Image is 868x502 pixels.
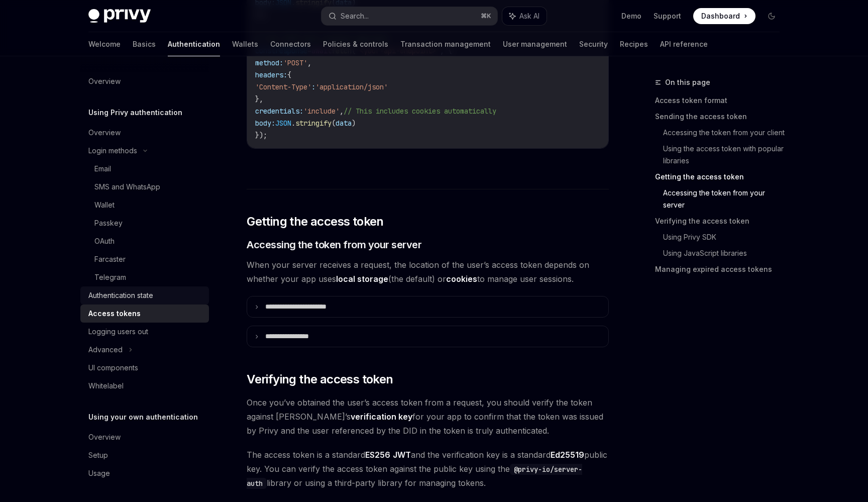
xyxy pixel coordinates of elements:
button: Ask AI [502,7,547,25]
div: Overview [88,75,121,87]
a: Basics [133,32,156,56]
div: Advanced [88,344,123,356]
span: 'application/json' [315,82,388,91]
a: UI components [80,359,209,377]
span: Once you’ve obtained the user’s access token from a request, you should verify the token against ... [247,395,609,438]
a: User management [503,32,567,56]
div: Wallet [94,199,115,211]
strong: verification key [351,412,412,422]
div: Telegram [94,271,126,283]
a: Support [654,11,681,21]
a: Passkey [80,214,209,232]
a: Getting the access token [655,169,788,185]
div: UI components [88,362,138,374]
span: ) [352,119,356,128]
span: }, [255,94,263,104]
a: Using Privy SDK [663,229,788,245]
span: , [340,107,344,116]
span: JSON [275,119,291,128]
span: Getting the access token [247,214,384,230]
a: JWT [393,450,411,460]
a: Managing expired access tokens [655,261,788,277]
a: Usage [80,464,209,482]
a: Security [579,32,608,56]
a: Authentication [168,32,220,56]
h5: Using your own authentication [88,411,198,423]
a: Demo [621,11,641,21]
span: // This includes cookies automatically [344,107,496,116]
a: Overview [80,124,209,142]
div: Passkey [94,217,123,229]
button: Search...⌘K [321,7,497,25]
div: SMS and WhatsApp [94,181,160,193]
div: Authentication state [88,289,153,302]
span: stringify [295,119,332,128]
strong: local storage [336,274,388,284]
a: Recipes [620,32,648,56]
span: 'POST' [283,58,307,67]
a: API reference [660,32,708,56]
a: Accessing the token from your server [663,185,788,213]
a: Wallets [232,32,258,56]
a: Ed25519 [551,450,584,460]
span: method: [255,58,283,67]
button: Toggle dark mode [764,8,780,24]
span: }); [255,131,267,140]
a: ES256 [365,450,390,460]
div: Logging users out [88,326,148,338]
a: Farcaster [80,250,209,268]
span: 'include' [303,107,340,116]
a: Access tokens [80,305,209,323]
span: credentials: [255,107,303,116]
a: Verifying the access token [655,213,788,229]
a: Authentication state [80,286,209,305]
div: OAuth [94,235,115,247]
a: Whitelabel [80,377,209,395]
a: Using the access token with popular libraries [663,141,788,169]
span: data [336,119,352,128]
span: ( [332,119,336,128]
span: headers: [255,70,287,79]
a: Logging users out [80,323,209,341]
a: Telegram [80,268,209,286]
a: Setup [80,446,209,464]
a: Using JavaScript libraries [663,245,788,261]
a: Welcome [88,32,121,56]
span: body: [255,119,275,128]
span: Ask AI [519,11,539,21]
a: OAuth [80,232,209,250]
a: Policies & controls [323,32,388,56]
strong: cookies [446,274,477,284]
a: Access token format [655,92,788,109]
span: 'Content-Type' [255,82,311,91]
div: Access tokens [88,308,141,320]
span: The access token is a standard and the verification key is a standard public key. You can verify ... [247,448,609,490]
span: , [307,58,311,67]
a: SMS and WhatsApp [80,178,209,196]
a: Email [80,160,209,178]
div: Login methods [88,145,137,157]
span: { [287,70,291,79]
a: Sending the access token [655,109,788,125]
div: Email [94,163,111,175]
span: ⌘ K [481,12,491,20]
span: When your server receives a request, the location of the user’s access token depends on whether y... [247,258,609,286]
span: Accessing the token from your server [247,238,421,252]
div: Setup [88,449,108,461]
a: Dashboard [693,8,755,24]
a: Overview [80,72,209,90]
div: Search... [341,10,369,22]
span: : [311,82,315,91]
a: Overview [80,428,209,446]
div: Farcaster [94,253,126,265]
a: Wallet [80,196,209,214]
a: Accessing the token from your client [663,125,788,141]
span: Verifying the access token [247,371,393,387]
h5: Using Privy authentication [88,107,182,119]
img: dark logo [88,9,151,23]
div: Usage [88,467,110,479]
span: Dashboard [701,11,740,21]
span: . [291,119,295,128]
a: Connectors [270,32,311,56]
div: Overview [88,431,121,443]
